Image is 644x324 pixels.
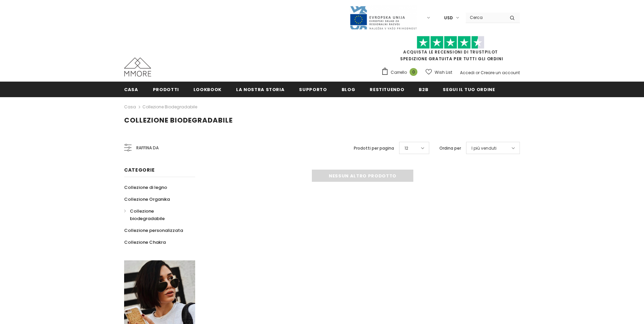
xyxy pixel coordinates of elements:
input: Search Site [466,13,505,22]
span: Collezione Organika [124,196,170,202]
span: Collezione biodegradabile [124,115,233,125]
span: SPEDIZIONE GRATUITA PER TUTTI GLI ORDINI [381,39,520,62]
span: Blog [342,86,355,93]
a: Collezione biodegradabile [124,205,188,224]
a: Wish List [425,66,452,78]
span: Restituendo [370,86,404,93]
a: Blog [342,82,355,97]
span: Raffina da [136,144,159,152]
span: Carrello [391,69,407,76]
a: Collezione biodegradabile [142,104,197,110]
img: Fidati di Pilot Stars [417,36,484,49]
img: Casi MMORE [124,58,151,77]
span: Collezione di legno [124,184,167,191]
span: 12 [405,145,408,152]
a: Segui il tuo ordine [443,82,495,97]
a: Collezione Chakra [124,236,166,248]
a: La nostra storia [236,82,284,97]
label: Ordina per [439,145,461,152]
span: Segui il tuo ordine [443,86,495,93]
span: I più venduti [471,145,497,152]
a: Casa [124,103,136,111]
label: Prodotti per pagina [354,145,394,152]
a: Accedi [460,70,475,75]
span: Categorie [124,167,155,173]
span: Lookbook [193,86,222,93]
img: Javni Razpis [349,5,417,30]
a: Collezione Organika [124,193,170,205]
span: Collezione biodegradabile [130,208,165,222]
a: Prodotti [153,82,179,97]
a: Casa [124,82,138,97]
a: Javni Razpis [349,15,417,20]
a: Lookbook [193,82,222,97]
a: Restituendo [370,82,404,97]
span: supporto [299,86,327,93]
a: Collezione personalizzata [124,224,183,236]
span: Prodotti [153,86,179,93]
span: USD [444,15,453,21]
span: B2B [419,86,428,93]
a: Carrello 0 [381,67,421,78]
a: Acquista le recensioni di TrustPilot [403,49,498,55]
span: 0 [410,68,417,76]
span: Casa [124,86,138,93]
span: or [476,70,480,75]
a: Creare un account [481,70,520,75]
span: Collezione Chakra [124,239,166,245]
span: La nostra storia [236,86,284,93]
a: B2B [419,82,428,97]
a: Collezione di legno [124,181,167,193]
span: Collezione personalizzata [124,227,183,234]
a: supporto [299,82,327,97]
span: Wish List [435,69,452,76]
